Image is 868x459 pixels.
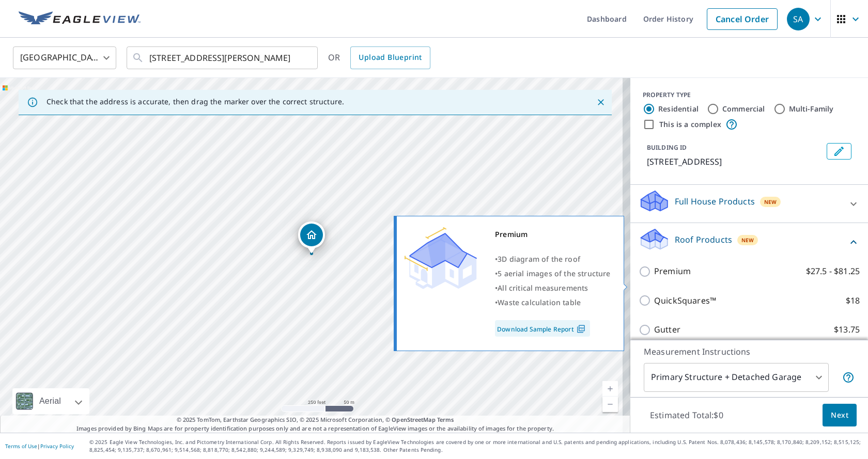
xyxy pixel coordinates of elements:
a: OpenStreetMap [392,416,435,423]
span: All critical measurements [498,283,588,293]
p: Roof Products [675,233,732,246]
p: Check that the address is accurate, then drag the marker over the correct structure. [47,97,344,106]
div: Roof ProductsNew [639,227,860,257]
a: Current Level 17, Zoom In [602,381,618,397]
p: [STREET_ADDRESS] [647,155,823,168]
span: Next [831,409,848,422]
p: | [5,443,74,449]
div: • [495,295,611,310]
div: OR [328,46,430,69]
div: • [495,252,611,266]
div: Aerial [36,388,64,414]
div: • [495,281,611,295]
span: 5 aerial images of the structure [498,268,610,278]
input: Search by address or latitude-longitude [149,43,297,72]
div: [GEOGRAPHIC_DATA] [13,43,116,72]
span: New [764,198,777,206]
a: Terms of Use [5,442,37,450]
a: Privacy Policy [40,442,74,450]
img: Premium [405,227,477,289]
span: © 2025 TomTom, Earthstar Geographics SIO, © 2025 Microsoft Corporation, © [177,416,454,424]
p: BUILDING ID [647,143,687,152]
div: SA [787,8,810,30]
p: Premium [654,265,691,278]
label: Commercial [722,104,765,114]
p: Estimated Total: $0 [642,404,732,426]
a: Terms [437,416,454,423]
a: Cancel Order [707,8,778,30]
div: • [495,266,611,281]
button: Edit building 1 [827,143,851,160]
p: $27.5 - $81.25 [806,265,860,278]
p: Measurement Instructions [644,345,855,358]
button: Next [823,404,857,427]
img: EV Logo [19,11,141,27]
p: $13.75 [834,323,860,336]
label: This is a complex [659,119,721,130]
div: Premium [495,227,611,242]
span: Waste calculation table [498,297,581,307]
div: Full House ProductsNew [639,189,860,218]
p: Full House Products [675,195,755,208]
p: $18 [846,294,860,307]
div: Primary Structure + Detached Garage [644,363,829,392]
span: 3D diagram of the roof [498,254,580,264]
p: QuickSquares™ [654,294,716,307]
a: Current Level 17, Zoom Out [602,397,618,412]
button: Close [594,96,608,109]
label: Multi-Family [789,104,834,114]
div: PROPERTY TYPE [643,90,856,100]
a: Upload Blueprint [350,46,430,69]
label: Residential [658,104,699,114]
span: New [741,236,754,244]
a: Download Sample Report [495,320,590,337]
img: Pdf Icon [574,324,588,334]
div: Dropped pin, building 1, Residential property, 2580 Lake Meadow Dr Lafayette, CO 80026 [298,221,325,254]
span: Your report will include the primary structure and a detached garage if one exists. [842,371,855,384]
span: Upload Blueprint [359,51,422,64]
div: Aerial [12,388,89,414]
p: © 2025 Eagle View Technologies, Inc. and Pictometry International Corp. All Rights Reserved. Repo... [89,438,863,454]
p: Gutter [654,323,680,336]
